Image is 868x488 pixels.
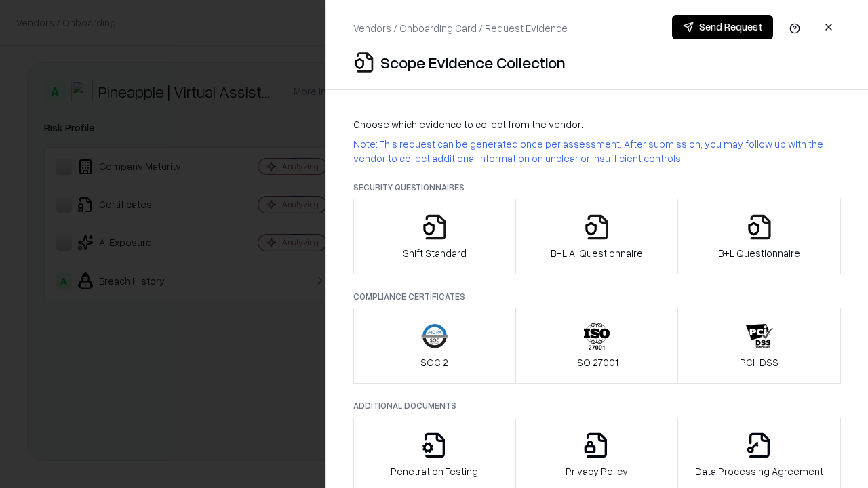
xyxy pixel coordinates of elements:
p: ISO 27001 [575,355,618,369]
p: Additional Documents [353,400,841,411]
button: SOC 2 [353,308,516,384]
button: PCI-DSS [677,308,841,384]
p: B+L AI Questionnaire [551,246,643,260]
p: PCI-DSS [740,355,778,369]
button: ISO 27001 [515,308,679,384]
p: Security Questionnaires [353,182,841,193]
button: B+L AI Questionnaire [515,199,679,274]
p: Compliance Certificates [353,291,841,302]
p: Data Processing Agreement [695,464,823,479]
button: Send Request [672,15,773,39]
button: Shift Standard [353,199,516,274]
button: B+L Questionnaire [677,199,841,274]
p: Scope Evidence Collection [380,52,566,73]
p: Vendors / Onboarding Card / Request Evidence [353,21,568,35]
p: Shift Standard [403,246,467,260]
p: Privacy Policy [566,464,628,479]
p: Choose which evidence to collect from the vendor: [353,117,841,131]
p: SOC 2 [420,355,448,369]
p: Penetration Testing [391,464,478,479]
p: Note: This request can be generated once per assessment. After submission, you may follow up with... [353,137,841,165]
p: B+L Questionnaire [718,246,800,260]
